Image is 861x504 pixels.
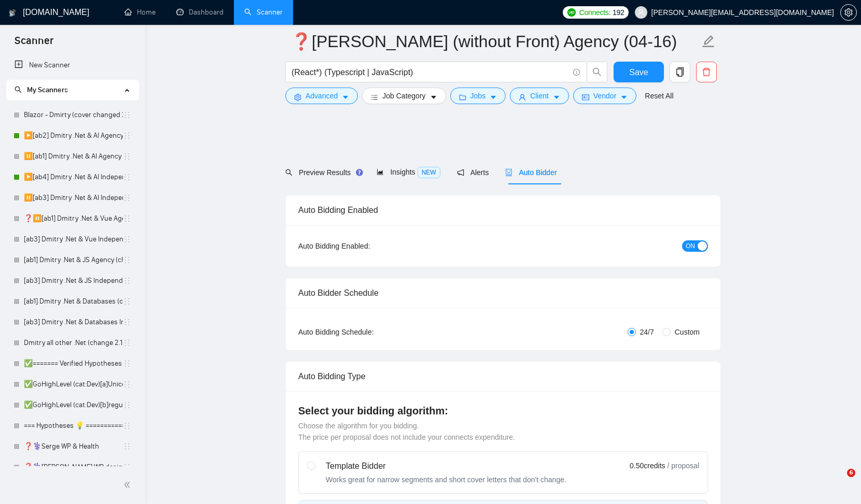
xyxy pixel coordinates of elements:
button: barsJob Categorycaret-down [362,88,446,104]
a: [ab1] Dmitry .Net & JS Agency (change 2.18) [24,250,123,270]
span: search [15,86,22,93]
a: homeHome [124,8,156,17]
button: idcardVendorcaret-down [573,88,636,104]
span: 0.50 credits [630,460,665,471]
a: Reset All [645,90,673,102]
span: search [285,169,293,176]
span: Connects: [579,7,610,18]
a: searchScanner [244,8,283,17]
span: Advanced [305,90,338,102]
span: 192 [613,7,624,18]
span: holder [123,173,131,181]
li: ⏸️[ab3] Dmitry .Net & AI Independent (Unicode) [6,188,138,208]
span: search [587,67,607,77]
span: caret-down [490,93,497,101]
span: area-chart [377,168,384,176]
span: Alerts [457,168,489,177]
div: Works great for narrow segments and short cover letters that don't change. [326,474,566,485]
span: Choose the algorithm for you bidding. The price per proposal does not include your connects expen... [298,422,515,441]
button: settingAdvancedcaret-down [285,88,358,104]
a: Dmitry all other .Net (change 2.13, cover change 5.18) [24,333,123,353]
span: holder [123,463,131,471]
a: [ab3] Dmitry .Net & Vue Independent (change 2.18) [24,229,123,250]
span: holder [123,297,131,306]
li: [ab3] Dmitry .Net & Vue Independent (change 2.18) [6,229,138,250]
span: holder [123,380,131,388]
h4: Select your bidding algorithm: [298,404,708,418]
li: ⏸️[ab1] Dmitry .Net & AI Agency "finally" [6,146,138,167]
a: New Scanner [15,55,130,76]
span: holder [123,359,131,368]
span: Custom [671,326,704,338]
span: edit [702,35,715,48]
span: Insights [377,168,440,176]
div: Auto Bidding Type [298,362,708,391]
span: NEW [418,167,440,178]
span: holder [123,256,131,264]
input: Scanner name... [291,28,700,54]
span: delete [697,67,716,77]
span: holder [123,111,131,119]
span: 24/7 [636,326,658,338]
li: [ab1] Dmitry .Net & Databases (change 2.18) [6,291,138,312]
span: caret-down [430,93,437,101]
span: Jobs [470,90,486,102]
a: ❓⏸️[ab1] Dmitry .Net & Vue Agency (change 2.18) [24,208,123,229]
a: ⏸️[ab3] Dmitry .Net & AI Independent (Unicode) [24,188,123,208]
li: [ab1] Dmitry .Net & JS Agency (change 2.18) [6,250,138,270]
span: My Scanners [15,85,68,94]
a: ⏸️[ab1] Dmitry .Net & AI Agency "finally" [24,146,123,167]
a: ▶️[ab4] Dmitry .Net & AI Independent (noUnicode) [24,167,123,188]
span: caret-down [342,93,349,101]
span: idcard [582,93,589,101]
div: Auto Bidder Schedule [298,278,708,308]
span: holder [123,235,131,243]
span: holder [123,339,131,347]
li: Blazor - Dmirty (cover changed 25.03) [6,105,138,125]
span: setting [294,93,301,101]
span: user [637,9,645,16]
li: ✅======= Verified Hypotheses ✅▶️======= [6,353,138,374]
span: ON [686,240,695,252]
span: Scanner [6,33,62,55]
li: ❓⚕️Serge WP design & Health [6,457,138,478]
span: 6 [847,469,855,477]
button: delete [696,62,717,82]
button: copy [670,62,690,82]
a: setting [840,8,857,17]
a: [ab3] Dmitry .Net & JS Independent (change 2.18) [24,270,123,291]
a: === Hypotheses 💡 ============ [24,415,123,436]
span: double-left [123,480,134,490]
span: user [519,93,526,101]
img: logo [9,5,16,21]
div: Auto Bidding Schedule: [298,326,435,338]
div: Auto Bidding Enabled: [298,240,435,252]
span: folder [459,93,466,101]
img: upwork-logo.png [567,8,576,17]
div: Template Bidder [326,460,566,472]
button: setting [840,4,857,21]
li: Dmitry all other .Net (change 2.13, cover change 5.18) [6,333,138,353]
li: [ab3] Dmitry .Net & Databases Independent (change 2.18) [6,312,138,333]
span: holder [123,442,131,451]
span: caret-down [620,93,628,101]
a: [ab1] Dmitry .Net & Databases (change 2.18) [24,291,123,312]
span: holder [123,132,131,140]
span: holder [123,422,131,430]
a: ✅======= Verified Hypotheses ✅▶️======= [24,353,123,374]
span: holder [123,214,131,223]
span: bars [371,93,378,101]
span: holder [123,318,131,326]
iframe: Intercom live chat [826,469,851,494]
li: ❓⚕️Serge WP & Health [6,436,138,457]
span: setting [841,8,856,17]
span: info-circle [573,69,580,76]
div: Tooltip anchor [355,168,364,177]
span: holder [123,401,131,409]
button: Save [614,62,664,82]
a: ▶️[ab2] Dmitry .Net & AI Agency "loom" [24,125,123,146]
li: ❓⏸️[ab1] Dmitry .Net & Vue Agency (change 2.18) [6,208,138,229]
span: Job Category [382,90,425,102]
a: Blazor - Dmirty (cover changed 25.03) [24,105,123,125]
span: caret-down [553,93,560,101]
